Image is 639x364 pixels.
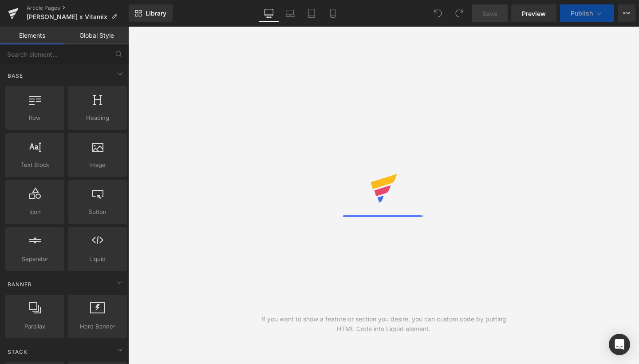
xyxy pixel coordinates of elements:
[8,160,62,170] span: Text Block
[571,10,593,17] span: Publish
[301,4,322,22] a: Tablet
[511,4,556,22] a: Preview
[7,71,24,80] span: Base
[71,113,124,123] span: Heading
[7,280,33,289] span: Banner
[129,4,173,22] a: New Library
[450,4,468,22] button: Redo
[8,254,62,264] span: Separator
[8,322,62,331] span: Parallax
[8,113,62,123] span: Row
[7,348,28,356] span: Stack
[522,9,546,18] span: Preview
[618,4,635,22] button: More
[146,9,166,17] span: Library
[8,207,62,217] span: Icon
[71,254,124,264] span: Liquid
[280,4,301,22] a: Laptop
[482,9,497,18] span: Save
[27,13,107,20] span: [PERSON_NAME] x Vitamix
[71,322,124,331] span: Hero Banner
[322,4,343,22] a: Mobile
[258,4,280,22] a: Desktop
[609,334,630,355] div: Open Intercom Messenger
[429,4,447,22] button: Undo
[64,27,129,44] a: Global Style
[27,4,129,12] a: Article Pages
[256,314,512,334] div: If you want to show a feature or section you desire, you can custom code by putting HTML Code int...
[71,207,124,217] span: Button
[560,4,614,22] button: Publish
[71,160,124,170] span: Image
